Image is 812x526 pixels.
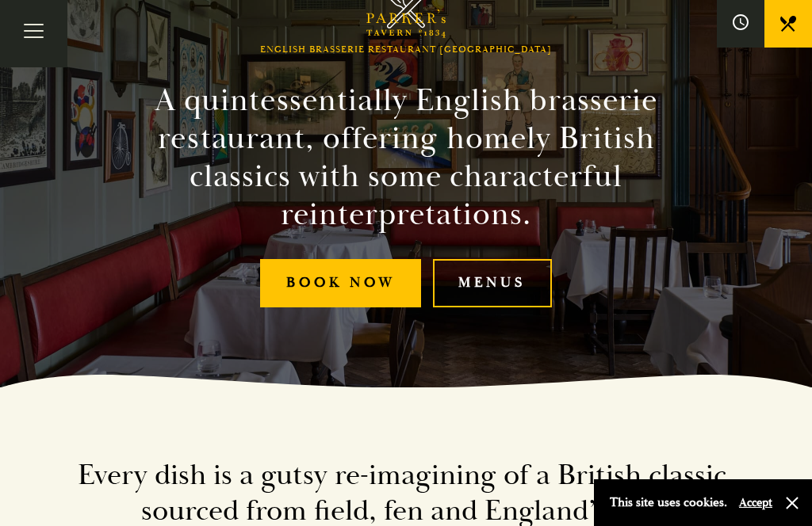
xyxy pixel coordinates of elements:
[260,259,421,307] a: Book Now
[784,495,800,511] button: Close and accept
[260,44,552,55] h1: English Brasserie Restaurant [GEOGRAPHIC_DATA]
[739,495,772,510] button: Accept
[108,82,704,234] h2: A quintessentially English brasserie restaurant, offering homely British classics with some chara...
[610,491,727,514] p: This site uses cookies.
[433,259,552,307] a: Menus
